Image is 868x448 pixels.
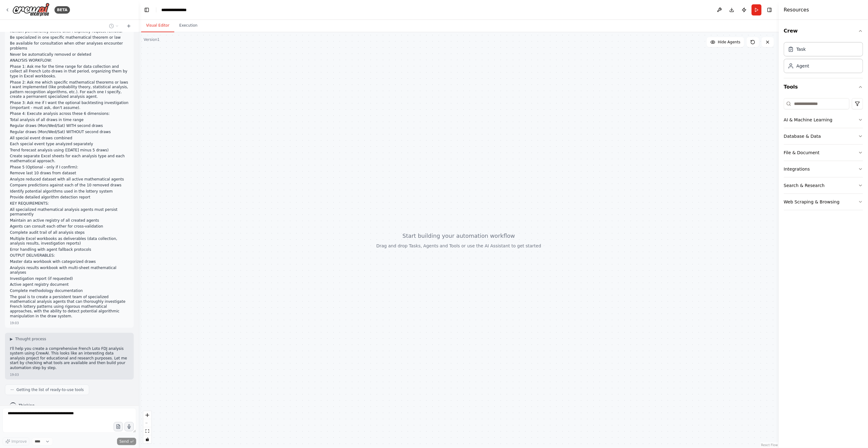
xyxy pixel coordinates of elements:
p: Phase 4: Execute analysis across these 6 dimensions: [10,111,129,116]
button: Tools [784,78,863,96]
p: All specialized mathematical analysis agents must persist permanently [10,207,129,217]
div: Task [796,46,806,52]
p: Regular draws (Mon/Wed/Sat) WITHOUT second draws [10,130,129,135]
p: ANALYSIS WORKFLOW: [10,58,129,63]
button: Click to speak your automation idea [124,422,134,431]
span: Hide Agents [718,40,740,45]
button: zoom in [143,411,151,419]
p: Regular draws (Mon/Wed/Sat) WITH second draws [10,124,129,128]
div: Database & Data [784,133,821,139]
p: The goal is to create a persistent team of specialized mathematical analysis agents that can thor... [10,295,129,319]
p: Trend forecast analysis using ([DATE] minus 5 draws) [10,148,129,153]
p: Identify potential algorithms used in the lottery system [10,189,129,194]
button: Crew [784,22,863,40]
p: Agents can consult each other for cross-validation [10,224,129,229]
p: Create separate Excel sheets for each analysis type and each mathematical approach. [10,154,129,163]
p: Compare predictions against each of the 10 removed draws [10,183,129,188]
p: OUTPUT DELIVERABLES: [10,253,129,258]
button: Hide left sidebar [142,6,151,14]
p: Multiple Excel workbooks as deliverables (data collection, analysis results, investigation reports) [10,237,129,246]
div: Crew [784,40,863,78]
span: Getting the list of ready-to-use tools [16,387,84,392]
button: Execution [174,19,202,32]
button: Database & Data [784,128,863,144]
button: Hide Agents [707,37,744,47]
p: I'll help you create a comprehensive French Loto FDJ analysis system using CrewAI. This looks lik... [10,346,129,371]
div: Integrations [784,166,810,172]
button: Hide right sidebar [765,6,774,14]
p: Phase 1: Ask me for the time range for data collection and collect all French Loto draws in that ... [10,64,129,79]
button: Web Scraping & Browsing [784,194,863,210]
div: Version 1 [144,37,160,42]
div: Search & Research [784,182,825,189]
p: Maintain an active registry of all created agents [10,218,129,223]
p: Complete audit trail of all analysis steps [10,230,129,235]
p: KEY REQUIREMENTS: [10,201,129,206]
a: React Flow attribution [761,443,778,447]
p: Investigation report (if requested) [10,276,129,281]
p: All special event draws combined [10,136,129,141]
button: fit view [143,427,151,435]
p: Master data workbook with categorized draws [10,259,129,264]
button: ▶Thought process [10,337,46,341]
p: Be available for consultation when other analyses encounter problems [10,41,129,51]
button: Start a new chat [124,22,134,30]
div: 19:03 [10,372,19,377]
p: Error handling with agent fallback protocols [10,247,129,252]
button: Search & Research [784,177,863,194]
span: Improve [11,439,27,444]
button: toggle interactivity [143,435,151,443]
div: Agent [796,63,809,69]
p: Total analysis of all draws in time range [10,118,129,123]
h4: Resources [784,6,809,14]
button: Improve [2,437,29,446]
p: Active agent registry document [10,282,129,287]
div: Web Scraping & Browsing [784,199,840,205]
span: Thought process [15,337,46,341]
span: Thinking... [19,403,38,408]
div: File & Document [784,150,820,156]
button: AI & Machine Learning [784,112,863,128]
button: File & Document [784,145,863,161]
div: React Flow controls [143,411,151,443]
nav: breadcrumb [161,7,192,13]
div: BETA [54,6,70,14]
button: Upload files [114,422,123,431]
p: Phase 5 (Optional - only if I confirm): [10,165,129,170]
p: Analyze reduced dataset with all active mathematical agents [10,177,129,182]
span: ▶ [10,337,13,341]
p: Never be automatically removed or deleted [10,52,129,57]
button: Switch to previous chat [106,22,121,30]
p: Analysis results workbook with multi-sheet mathematical analyses [10,266,129,275]
p: Remove last 10 draws from dataset [10,171,129,176]
p: Complete methodology documentation [10,289,129,294]
span: Send [119,439,129,444]
button: Send [117,438,136,445]
p: Provide detailed algorithm detection report [10,195,129,200]
p: Phase 3: Ask me if I want the optional backtesting investigation (important - must ask, don't ass... [10,101,129,110]
div: Tools [784,96,863,215]
div: 19:03 [10,321,19,325]
p: Each special event type analyzed separately [10,142,129,147]
p: Be specialized in one specific mathematical theorem or law [10,35,129,40]
button: zoom out [143,419,151,427]
p: Phase 2: Ask me which specific mathematical theorems or laws I want implemented (like probability... [10,80,129,99]
button: Visual Editor [141,19,174,32]
img: Logo [12,3,50,17]
div: AI & Machine Learning [784,117,832,123]
button: Integrations [784,161,863,177]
